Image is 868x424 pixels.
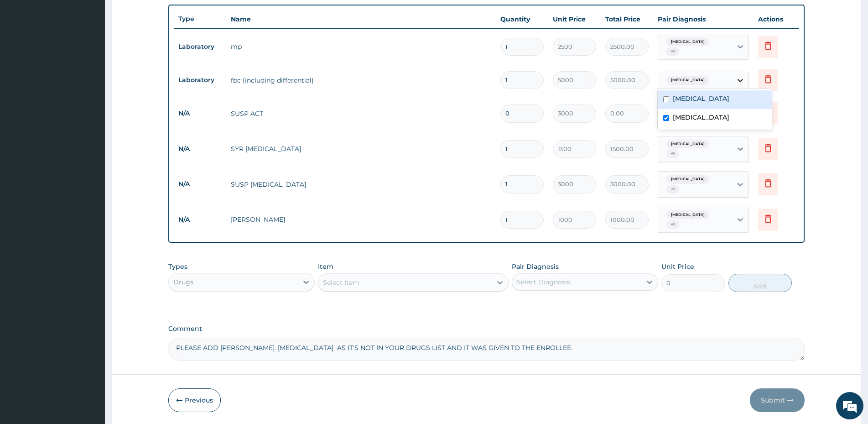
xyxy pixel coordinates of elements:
[226,140,496,158] td: SYR [MEDICAL_DATA]
[517,277,570,287] div: Select Diagnosis
[750,388,805,412] button: Submit
[226,105,496,123] td: SUSP ACT
[226,210,496,229] td: [PERSON_NAME]
[666,220,679,229] span: + 1
[673,113,729,122] label: [MEDICAL_DATA]
[666,47,679,56] span: + 1
[168,325,805,333] label: Comment
[323,278,359,287] div: Select Item
[666,37,709,47] span: [MEDICAL_DATA]
[728,274,792,292] button: Add
[666,175,709,184] span: [MEDICAL_DATA]
[174,38,226,55] td: Laboratory
[174,10,226,27] th: Type
[47,51,153,63] div: Chat with us now
[226,175,496,194] td: SUSP [MEDICAL_DATA]
[17,46,37,68] img: d_794563401_company_1708531726252_794563401
[601,10,653,28] th: Total Price
[226,71,496,89] td: fbc (including differential)
[5,249,174,281] textarea: Type your message and hit 'Enter'
[754,10,799,28] th: Actions
[653,10,754,28] th: Pair Diagnosis
[173,277,193,287] div: Drugs
[666,149,679,158] span: + 1
[548,10,601,28] th: Unit Price
[174,72,226,89] td: Laboratory
[318,262,333,271] label: Item
[53,115,126,207] span: We're online!
[673,94,729,103] label: [MEDICAL_DATA]
[661,262,694,271] label: Unit Price
[666,210,709,220] span: [MEDICAL_DATA]
[150,5,172,26] div: Minimize live chat window
[496,10,548,28] th: Quantity
[168,388,221,412] button: Previous
[666,185,679,194] span: + 1
[174,211,226,228] td: N/A
[226,37,496,56] td: mp
[666,76,709,85] span: [MEDICAL_DATA]
[174,176,226,193] td: N/A
[512,262,559,271] label: Pair Diagnosis
[666,140,709,149] span: [MEDICAL_DATA]
[174,141,226,157] td: N/A
[226,10,496,28] th: Name
[168,263,187,271] label: Types
[174,105,226,122] td: N/A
